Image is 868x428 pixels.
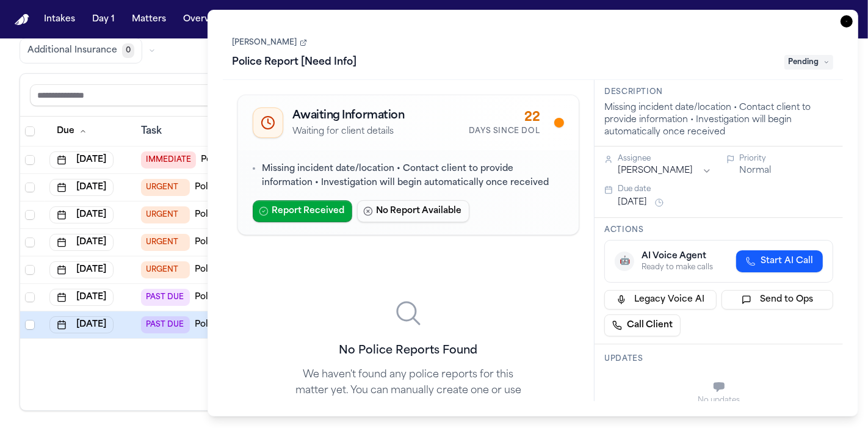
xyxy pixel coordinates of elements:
div: 22 [469,109,540,126]
div: Due date [618,184,833,194]
button: Matters [127,9,171,31]
div: Missing incident date/location • Contact client to provide information • Investigation will begin... [604,102,833,139]
button: Normal [740,165,772,177]
h3: Description [604,87,833,97]
img: Finch Logo [15,14,29,26]
div: Assignee [618,154,711,164]
div: Days Since DOL [469,126,540,136]
h3: Updates [604,354,833,364]
button: Day 1 [87,9,120,31]
div: Ready to make calls [642,263,713,272]
span: Start AI Call [761,255,813,267]
div: AI Voice Agent [642,250,713,263]
h3: No Police Reports Found [286,343,530,360]
h2: Awaiting Information [293,107,405,125]
a: Call Client [604,314,681,336]
button: Send to Ops [722,290,833,310]
button: [DATE] [49,316,114,333]
button: Additional Insurance0 [20,38,142,63]
a: Home [15,14,29,26]
div: No updates [604,396,833,405]
button: No Report Available [357,200,469,222]
button: Overview [178,9,230,31]
button: Snooze task [652,195,667,210]
button: [DATE] [618,197,647,209]
button: Firms [277,9,311,31]
button: Report Received [253,200,352,222]
p: Waiting for client details [293,126,405,138]
span: Pending [784,55,833,70]
button: Legacy Voice AI [604,290,716,310]
p: We haven't found any police reports for this matter yet. You can manually create one or use our d... [286,367,530,415]
a: [PERSON_NAME] [233,38,307,48]
h1: Police Report [Need Info] [228,53,362,72]
span: 0 [122,43,134,58]
button: Start AI Call [736,250,823,272]
div: Priority [740,154,833,164]
span: 🤖 [620,255,630,267]
p: Missing incident date/location • Contact client to provide information • Investigation will begin... [262,162,565,190]
span: Additional Insurance [27,45,117,57]
button: Tasks [237,9,270,31]
h3: Actions [604,225,833,235]
button: The Flock [319,9,371,31]
button: Intakes [39,9,80,31]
